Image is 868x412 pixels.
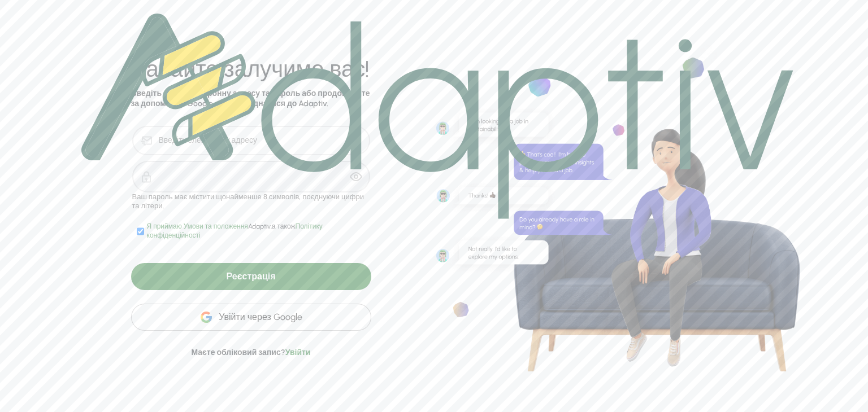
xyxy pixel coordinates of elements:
font: Маєте обліковий запис? [192,348,285,357]
img: google-icon.2f27fcd6077ff8336a97d9c3f95f339d.svg [199,310,213,324]
font: Реєстрація [226,271,275,282]
font: Увійти через Google [219,312,302,322]
font: Увійти [285,348,311,357]
font: Політику конфіденційності [147,222,323,239]
img: logo.1749501288befa47a911bf1f7fa84db0.svg [81,14,793,219]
